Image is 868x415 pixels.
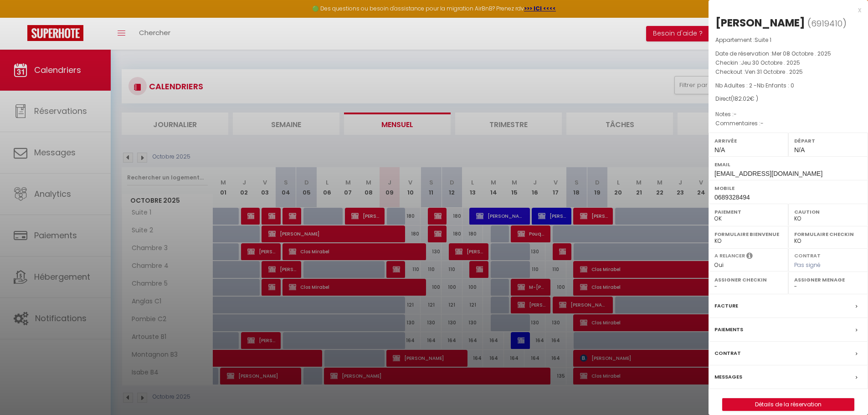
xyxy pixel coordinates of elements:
label: Paiement [714,207,782,216]
label: Contrat [714,348,741,358]
label: Assigner Menage [794,275,862,284]
label: Arrivée [714,136,782,145]
span: Jeu 30 Octobre . 2025 [741,59,800,67]
span: Nb Enfants : 0 [757,82,794,89]
label: Email [714,160,862,169]
p: Date de réservation : [715,49,861,58]
label: Formulaire Bienvenue [714,230,782,239]
label: Messages [714,372,742,382]
span: Pas signé [794,261,821,269]
label: A relancer [714,252,745,260]
p: Appartement : [715,36,861,45]
label: Assigner Checkin [714,275,782,284]
span: N/A [794,146,805,154]
span: Ven 31 Octobre . 2025 [745,68,803,76]
div: Direct [715,95,861,103]
label: Facture [714,301,738,311]
label: Départ [794,136,862,145]
label: Contrat [794,252,821,258]
p: Checkout : [715,67,861,77]
span: ( ) [807,17,847,30]
label: Caution [794,207,862,216]
button: Détails de la réservation [722,398,854,411]
span: ( € ) [731,95,758,102]
span: [EMAIL_ADDRESS][DOMAIN_NAME] [714,170,822,177]
p: Notes : [715,110,861,119]
i: Sélectionner OUI si vous souhaiter envoyer les séquences de messages post-checkout [746,252,753,262]
span: Suite 1 [755,36,771,44]
span: Nb Adultes : 2 - [715,82,794,89]
span: - [760,119,764,127]
label: Formulaire Checkin [794,230,862,239]
p: Checkin : [715,58,861,67]
div: x [709,5,861,15]
label: Paiements [714,325,743,334]
span: 0689328494 [714,194,750,201]
span: 6919410 [811,18,842,29]
div: [PERSON_NAME] [715,15,805,30]
p: Commentaires : [715,119,861,128]
span: - [734,110,737,118]
span: N/A [714,146,725,154]
label: Mobile [714,184,862,193]
span: Mer 08 Octobre . 2025 [772,50,831,57]
a: Détails de la réservation [723,399,854,410]
span: 182.02 [733,95,750,102]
